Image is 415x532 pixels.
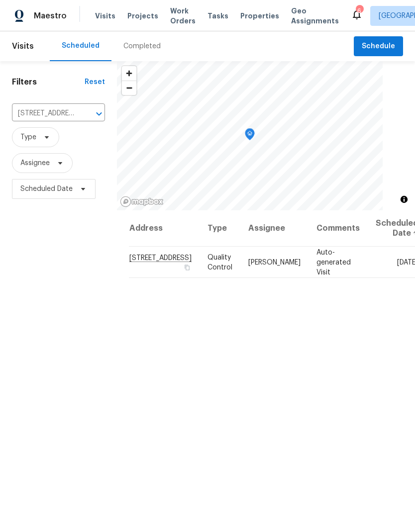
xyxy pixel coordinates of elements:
button: Copy Address [183,263,192,271]
span: Visits [95,11,115,21]
th: Comments [309,210,368,247]
div: Map marker [245,128,255,144]
div: Reset [85,77,105,87]
span: Projects [127,11,158,21]
span: Schedule [362,40,395,53]
button: Schedule [354,36,403,57]
span: [PERSON_NAME] [248,259,301,266]
span: Maestro [34,11,67,21]
canvas: Map [117,61,383,210]
span: Scheduled Date [20,184,73,194]
span: Work Orders [170,6,196,26]
span: Auto-generated Visit [316,249,351,275]
span: Quality Control [207,254,232,270]
div: Completed [123,41,161,51]
span: Assignee [20,158,50,168]
button: Toggle attribution [398,193,410,205]
span: Tasks [207,12,228,19]
button: Open [92,107,106,121]
span: Visits [12,35,34,57]
button: Zoom out [122,81,136,95]
th: Assignee [240,210,309,247]
span: Type [20,132,36,142]
th: Type [200,210,240,247]
div: Scheduled [62,41,100,51]
h1: Filters [12,77,85,87]
button: Zoom in [122,66,136,81]
input: Search for an address... [12,106,77,121]
span: Toggle attribution [401,194,407,205]
span: Properties [240,11,279,21]
a: Mapbox homepage [120,196,164,207]
div: 6 [356,6,363,16]
th: Address [129,210,200,247]
span: Geo Assignments [291,6,339,26]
